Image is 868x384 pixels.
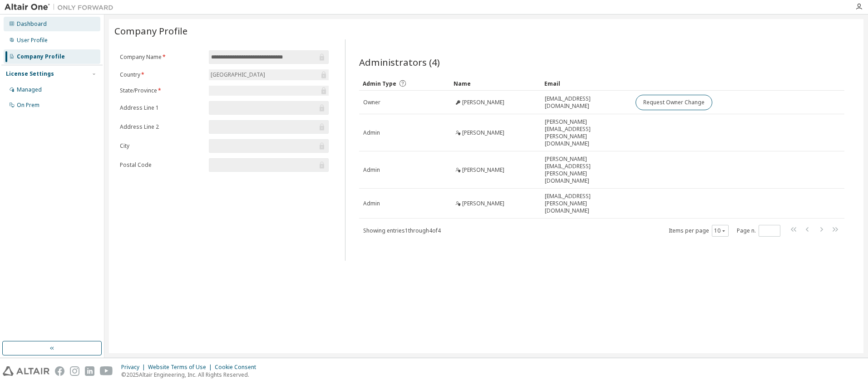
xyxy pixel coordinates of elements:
span: [PERSON_NAME] [462,129,504,136]
img: youtube.svg [100,366,113,376]
span: [PERSON_NAME] [462,99,504,106]
span: Admin Type [363,80,396,87]
button: 10 [714,227,726,234]
span: Administrators (4) [359,56,440,68]
label: Company Name [120,53,203,61]
div: Email [544,76,628,91]
img: instagram.svg [70,366,79,376]
div: [GEOGRAPHIC_DATA] [209,69,329,80]
label: City [120,142,203,150]
button: Request Owner Change [636,95,712,110]
div: Company Profile [17,53,65,60]
span: Items per page [669,225,729,237]
span: [PERSON_NAME][EMAIL_ADDRESS][PERSON_NAME][DOMAIN_NAME] [545,156,627,185]
span: Company Profile [114,24,187,37]
span: Admin [363,166,380,174]
span: [EMAIL_ADDRESS][DOMAIN_NAME] [545,95,627,110]
div: User Profile [17,37,48,44]
div: Privacy [121,364,148,371]
div: License Settings [6,70,54,78]
label: Country [120,71,203,78]
img: linkedin.svg [85,366,94,376]
img: altair_logo.svg [3,366,49,376]
img: Altair One [5,3,118,12]
span: Owner [363,99,380,106]
div: Dashboard [17,20,47,28]
img: facebook.svg [55,366,64,376]
label: State/Province [120,87,203,94]
span: [EMAIL_ADDRESS][PERSON_NAME][DOMAIN_NAME] [545,193,627,214]
label: Address Line 1 [120,104,203,112]
label: Postal Code [120,161,203,169]
div: Name [454,76,537,91]
div: On Prem [17,102,39,109]
label: Address Line 2 [120,123,203,131]
span: [PERSON_NAME] [462,166,504,174]
div: [GEOGRAPHIC_DATA] [209,70,266,80]
div: Cookie Consent [215,364,261,371]
span: Admin [363,129,380,136]
span: [PERSON_NAME][EMAIL_ADDRESS][PERSON_NAME][DOMAIN_NAME] [545,118,627,147]
div: Managed [17,86,42,93]
div: Website Terms of Use [148,364,215,371]
p: © 2025 Altair Engineering, Inc. All Rights Reserved. [121,371,261,379]
span: Showing entries 1 through 4 of 4 [363,227,441,234]
span: [PERSON_NAME] [462,200,504,207]
span: Page n. [737,225,780,237]
span: Admin [363,200,380,207]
